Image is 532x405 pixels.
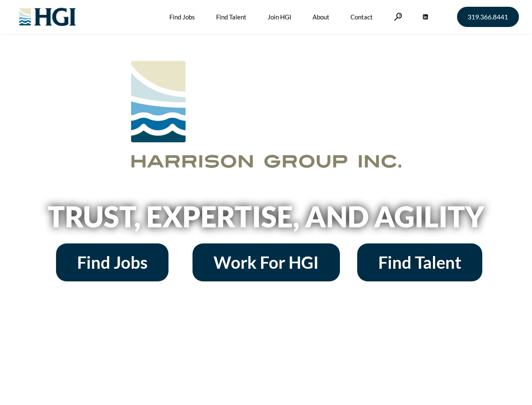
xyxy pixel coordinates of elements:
span: Work For HGI [214,254,319,271]
a: 319.366.8441 [457,7,519,27]
span: Find Jobs [77,254,147,271]
h2: Trust, Expertise, and Agility [26,202,506,231]
a: Find Talent [357,243,482,281]
a: Work For HGI [192,243,340,281]
a: Find Jobs [56,243,168,281]
span: Find Talent [378,254,461,271]
a: Search [394,13,402,21]
span: 319.366.8441 [468,13,508,20]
